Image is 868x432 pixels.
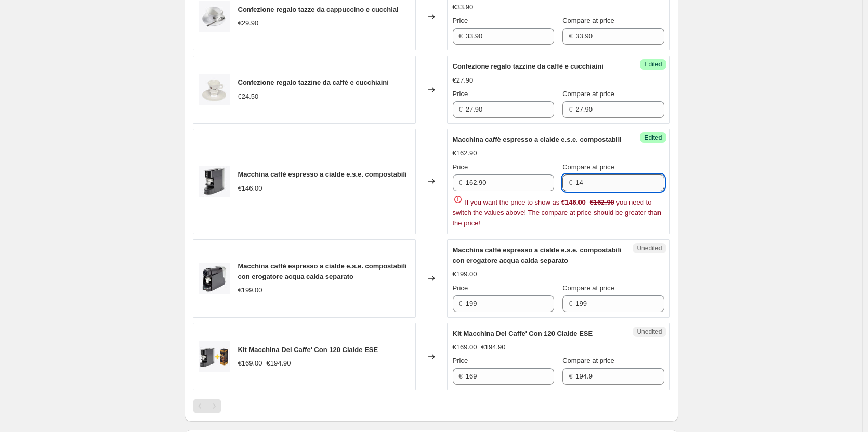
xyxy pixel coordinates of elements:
img: 10138-ga_01-caffe-del-caravaggio-confezione-regalo-tazzine-da-caffe-e-cucchiaini_80x.jpg [199,74,230,105]
span: Confezione regalo tazze da cappuccino e cucchiai [238,6,399,14]
span: € [569,300,572,307]
div: €169.00 [453,342,477,353]
span: € [459,300,463,307]
span: € [569,372,572,380]
nav: Pagination [193,399,221,413]
strike: €162.90 [590,197,614,208]
span: Price [453,284,468,292]
div: €169.00 [238,358,262,369]
span: Price [453,17,468,24]
span: € [569,179,572,186]
div: €146.00 [238,183,262,194]
span: Price [453,357,468,365]
strike: €194.90 [481,342,506,353]
strike: €194.90 [267,358,291,369]
span: € [459,179,463,186]
span: Macchina caffè espresso a cialde e.s.e. compostabili con erogatore acqua calda separato [238,262,407,280]
img: 10171-ga_01-macchina-caffe--espresso-a-cialde-e.s.e.--compostabili-con-erogatore--acqua-calda--se... [199,263,230,294]
span: Unedited [637,328,662,336]
img: 10157-ga_01-caffe-del-caravaggio-confezione-regalo-tazze-da-cappuccino-e-cucchiai_80x.jpg [199,1,230,32]
span: Macchina caffè espresso a cialde e.s.e. compostabili [238,170,407,178]
span: Unedited [637,244,662,252]
span: € [459,372,463,380]
img: 10168-ga_00-macchina-caffe-espresso-a-cialde-e.s.e.-compostabilicopia_80x.jpg [199,166,230,197]
span: Price [453,163,468,171]
span: Confezione regalo tazzine da caffè e cucchiaini [238,78,389,86]
span: Compare at price [562,357,614,365]
span: Macchina caffè espresso a cialde e.s.e. compostabili [453,136,622,143]
span: Kit Macchina Del Caffe' Con 120 Cialde ESE [238,346,378,354]
div: €199.00 [238,285,262,295]
span: Compare at price [562,90,614,98]
div: €146.00 [561,197,586,208]
div: €162.90 [453,148,477,158]
div: €24.50 [238,91,259,102]
span: Compare at price [562,284,614,292]
div: €199.00 [453,269,477,279]
span: Edited [644,60,662,69]
span: Price [453,90,468,98]
span: € [459,105,463,113]
span: € [459,32,463,40]
span: If you want the price to show as you need to switch the values above! The compare at price should... [453,198,662,227]
div: €29.90 [238,18,259,29]
span: Kit Macchina Del Caffe' Con 120 Cialde ESE [453,330,593,337]
span: Compare at price [562,163,614,171]
div: €33.90 [453,2,474,12]
span: Compare at price [562,17,614,24]
span: Edited [644,133,662,142]
img: KIT_10168-10008B-ga_01-kit-macchina-del-caffe-con-120-cialde-ese_80x.jpg [199,341,230,372]
span: Confezione regalo tazzine da caffè e cucchiaini [453,62,603,70]
span: € [569,105,572,113]
span: € [569,32,572,40]
span: Macchina caffè espresso a cialde e.s.e. compostabili con erogatore acqua calda separato [453,246,622,264]
div: €27.90 [453,75,474,86]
